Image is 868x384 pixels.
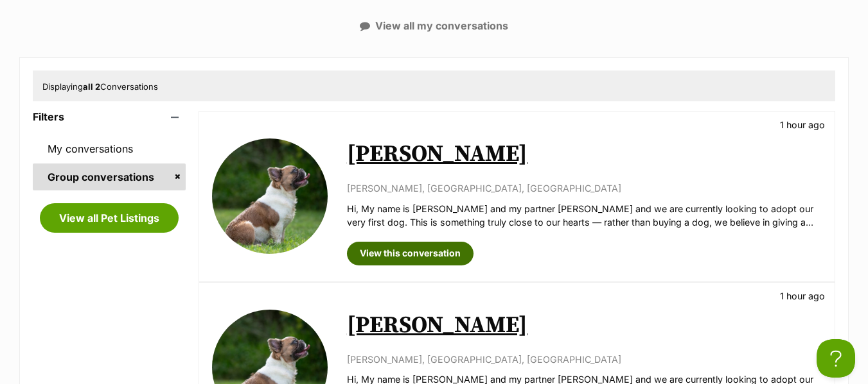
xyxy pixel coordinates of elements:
a: My conversations [33,135,186,162]
p: [PERSON_NAME], [GEOGRAPHIC_DATA], [GEOGRAPHIC_DATA] [347,181,822,195]
strong: all 2 [83,81,100,92]
a: View all Pet Listings [40,203,179,233]
a: Group conversations [33,163,186,190]
p: 1 hour ago [780,289,825,303]
p: 1 hour ago [780,118,825,131]
iframe: Help Scout Beacon - Open [817,339,855,378]
p: Hi, My name is [PERSON_NAME] and my partner [PERSON_NAME] and we are currently looking to adopt o... [347,202,822,230]
a: [PERSON_NAME] [347,311,527,340]
img: Woody [212,138,328,254]
p: [PERSON_NAME], [GEOGRAPHIC_DATA], [GEOGRAPHIC_DATA] [347,353,822,366]
a: [PERSON_NAME] [347,140,527,169]
a: View all my conversations [360,20,508,31]
header: Filters [33,111,186,122]
a: View this conversation [347,242,474,265]
span: Displaying Conversations [42,81,158,92]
